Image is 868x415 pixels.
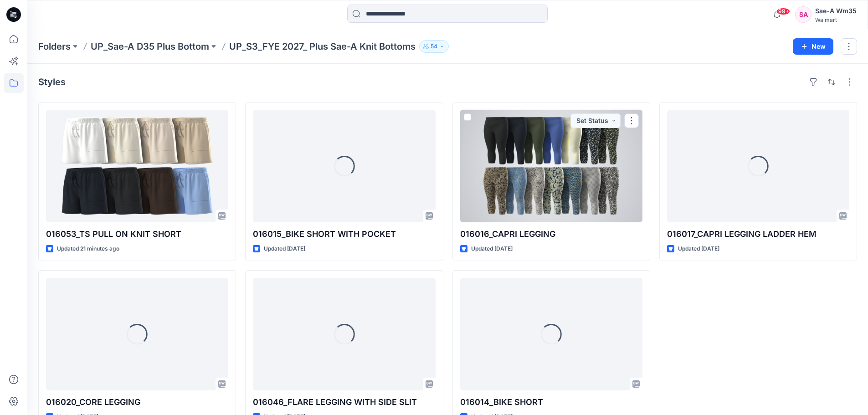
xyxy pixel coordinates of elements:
[460,228,642,241] p: 016016_CAPRI LEGGING
[264,244,305,254] p: Updated [DATE]
[793,38,833,55] button: New
[460,396,642,409] p: 016014_BIKE SHORT
[253,228,435,241] p: 016015_BIKE SHORT WITH POCKET
[776,8,790,15] span: 99+
[57,244,119,254] p: Updated 21 minutes ago
[419,40,449,53] button: 54
[667,228,849,241] p: 016017_CAPRI LEGGING LADDER HEM
[795,6,812,23] div: SA
[229,40,416,53] p: UP_S3_FYE 2027_ Plus Sae-A Knit Bottoms
[460,110,642,222] a: 016016_CAPRI LEGGING
[815,16,857,23] div: Walmart
[253,396,435,409] p: 016046_FLARE LEGGING WITH SIDE SLIT
[431,41,437,51] p: 54
[38,40,71,53] a: Folders
[471,244,513,254] p: Updated [DATE]
[91,40,209,53] a: UP_Sae-A D35 Plus Bottom
[46,228,228,241] p: 016053_TS PULL ON KNIT SHORT
[46,396,228,409] p: 016020_CORE LEGGING
[678,244,719,254] p: Updated [DATE]
[815,5,857,16] div: Sae-A Wm35
[46,110,228,222] a: 016053_TS PULL ON KNIT SHORT
[38,77,66,87] h4: Styles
